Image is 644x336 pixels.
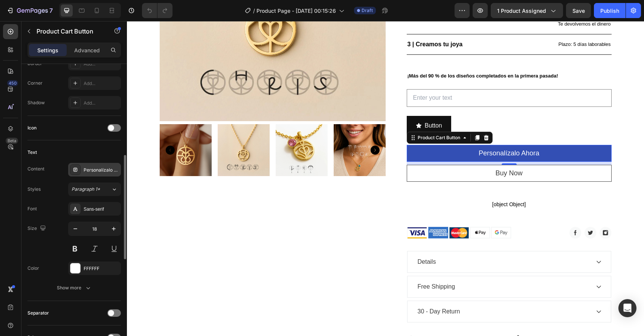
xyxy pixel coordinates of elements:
button: Paragraph 1* [68,182,121,196]
button: 1 product assigned [491,3,563,18]
div: Corner [27,80,43,87]
div: Sans-serif [84,206,119,213]
div: Personalízalo ahora [352,127,412,137]
div: Publish [600,7,619,15]
img: Alt Image [364,206,385,217]
div: Add... [84,100,119,106]
p: Advanced [74,46,100,54]
p: Button [298,99,315,110]
div: Show more [57,284,92,292]
p: Free shipping [296,314,332,323]
p: Free shipping [403,314,439,323]
p: Settings [37,46,58,54]
span: 1 product assigned [497,7,546,15]
span: [object Object] [280,179,485,188]
div: Personalízalo ahora [84,167,119,173]
span: Save [572,8,585,14]
button: Carousel Next Arrow [244,125,253,134]
button: <p>Button</p> [280,95,324,115]
div: Font [27,205,37,212]
div: Icon [27,125,37,131]
iframe: Design area [127,21,644,336]
div: Styles [27,186,41,193]
img: Alt Image [322,206,342,218]
span: Product Page - [DATE] 00:15:26 [256,7,336,15]
span: Plazo: 5 días laborables [432,20,484,26]
button: Save [566,3,591,18]
div: Product Cart Button [289,113,335,120]
div: 450 [7,80,18,86]
div: Add... [84,80,119,87]
div: 30 - Day Return [290,285,334,296]
div: Details [290,235,310,246]
strong: 3 | Creamos tu joya [281,20,336,26]
div: Color [27,265,39,272]
button: Buy Now [280,144,485,161]
div: Add... [84,61,119,67]
div: Size [27,223,47,234]
p: Product Cart Button [37,27,101,36]
div: Buy Now [368,147,395,157]
div: Undo/Redo [142,3,172,18]
div: Free Shipping [290,260,330,271]
div: FFFFFF [84,265,119,272]
div: Text [27,149,37,156]
div: Shadow [27,99,45,106]
div: Open Intercom Messenger [618,299,636,317]
img: Alt Image [458,206,470,218]
img: Alt Image [280,314,289,323]
button: Personalízalo ahora [280,124,485,141]
img: Alt Image [343,206,363,217]
div: Content [27,166,44,172]
p: 7 [49,6,53,15]
button: Publish [594,3,626,18]
div: Separator [27,310,49,316]
img: Alt Image [387,314,396,323]
img: Alt Image [443,206,455,218]
span: Paragraph 1* [72,186,100,193]
img: Alt Image [280,206,300,218]
span: Draft [362,7,373,14]
img: Alt Image [473,206,485,218]
input: Enter your text [280,68,485,86]
span: / [253,7,255,15]
button: 7 [3,3,56,18]
img: Alt Image [301,206,321,217]
span: ¡Más del 90 % de los diseños completados en la primera pasada! [281,52,431,58]
button: Show more [27,281,121,295]
div: Beta [6,138,18,144]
